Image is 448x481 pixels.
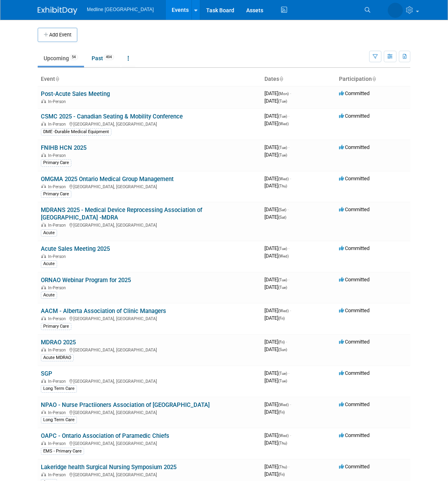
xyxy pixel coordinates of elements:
span: Committed [339,432,370,438]
span: (Wed) [278,254,289,258]
span: Committed [339,113,370,119]
span: [DATE] [264,339,287,345]
span: - [288,464,289,470]
a: FNIHB HCN 2025 [41,144,86,151]
span: In-Person [48,410,68,415]
span: [DATE] [264,440,287,446]
span: - [288,144,289,150]
div: [GEOGRAPHIC_DATA], [GEOGRAPHIC_DATA] [41,120,258,127]
div: [GEOGRAPHIC_DATA], [GEOGRAPHIC_DATA] [41,378,258,384]
span: (Fri) [278,316,285,321]
div: [GEOGRAPHIC_DATA], [GEOGRAPHIC_DATA] [41,346,258,353]
span: (Tue) [278,114,287,118]
span: [DATE] [264,206,289,212]
span: Committed [339,401,370,407]
span: In-Person [48,285,68,290]
div: [GEOGRAPHIC_DATA], [GEOGRAPHIC_DATA] [41,409,258,415]
span: In-Person [48,99,68,104]
span: [DATE] [264,176,291,181]
span: In-Person [48,153,68,158]
a: SGP [41,370,52,377]
span: Committed [339,245,370,251]
span: - [288,370,289,376]
span: (Tue) [278,278,287,282]
span: 54 [69,54,78,60]
img: In-Person Event [41,379,46,383]
span: (Fri) [278,472,285,477]
span: [DATE] [264,307,291,313]
span: [DATE] [264,253,289,259]
span: - [290,176,291,181]
span: (Tue) [278,371,287,376]
img: In-Person Event [41,285,46,289]
span: [DATE] [264,471,285,477]
img: ExhibitDay [38,7,77,15]
div: [GEOGRAPHIC_DATA], [GEOGRAPHIC_DATA] [41,440,258,446]
span: [DATE] [264,378,287,384]
a: Sort by Participation Type [372,76,376,82]
span: In-Person [48,254,68,259]
img: In-Person Event [41,441,46,445]
span: (Wed) [278,122,289,126]
span: - [288,277,289,282]
img: In-Person Event [41,223,46,227]
div: [GEOGRAPHIC_DATA], [GEOGRAPHIC_DATA] [41,183,258,189]
div: DME -Durable Medical Equipment [41,128,111,136]
div: Acute [41,229,57,237]
span: (Wed) [278,177,289,181]
span: - [290,90,291,96]
span: Committed [339,277,370,282]
a: NPAO - Nurse Practiioners Association of [GEOGRAPHIC_DATA] [41,401,210,408]
span: Committed [339,339,370,345]
span: [DATE] [264,284,287,290]
span: (Mon) [278,92,289,96]
span: In-Person [48,347,68,353]
span: Committed [339,206,370,212]
img: In-Person Event [41,184,46,188]
a: AACM - Alberta Association of Clinic Managers [41,307,166,315]
img: In-Person Event [41,472,46,476]
span: [DATE] [264,98,287,104]
span: Committed [339,307,370,313]
span: [DATE] [264,277,289,282]
span: - [290,401,291,407]
a: Post-Acute Sales Meeting [41,90,110,97]
button: Add Event [38,28,77,42]
span: In-Person [48,223,68,228]
a: Upcoming54 [38,51,84,66]
span: [DATE] [264,144,289,150]
span: [DATE] [264,346,287,352]
span: In-Person [48,316,68,321]
span: In-Person [48,472,68,477]
th: Dates [261,73,336,86]
div: [GEOGRAPHIC_DATA], [GEOGRAPHIC_DATA] [41,221,258,228]
span: [DATE] [264,432,291,438]
span: [DATE] [264,90,291,96]
span: [DATE] [264,120,289,126]
div: Acute MDRAO [41,354,74,361]
span: (Tue) [278,285,287,290]
span: (Thu) [278,465,287,469]
span: - [290,432,291,438]
span: Committed [339,370,370,376]
span: In-Person [48,441,68,446]
img: In-Person Event [41,99,46,103]
span: [DATE] [264,214,286,220]
span: [DATE] [264,409,285,415]
div: Primary Care [41,191,71,198]
span: In-Person [48,122,68,127]
div: Primary Care [41,323,71,330]
span: [DATE] [264,245,289,251]
div: [GEOGRAPHIC_DATA], [GEOGRAPHIC_DATA] [41,471,258,477]
a: Acute Sales Meeting 2025 [41,245,110,252]
span: (Tue) [278,379,287,383]
span: (Tue) [278,153,287,157]
a: OMGMA 2025 Ontario Medical Group Management [41,176,174,183]
img: In-Person Event [41,254,46,258]
img: Violet Buha [388,3,403,18]
span: Medline [GEOGRAPHIC_DATA] [87,7,154,12]
span: - [287,206,289,212]
span: Committed [339,464,370,470]
span: (Tue) [278,99,287,103]
span: (Sat) [278,215,286,220]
